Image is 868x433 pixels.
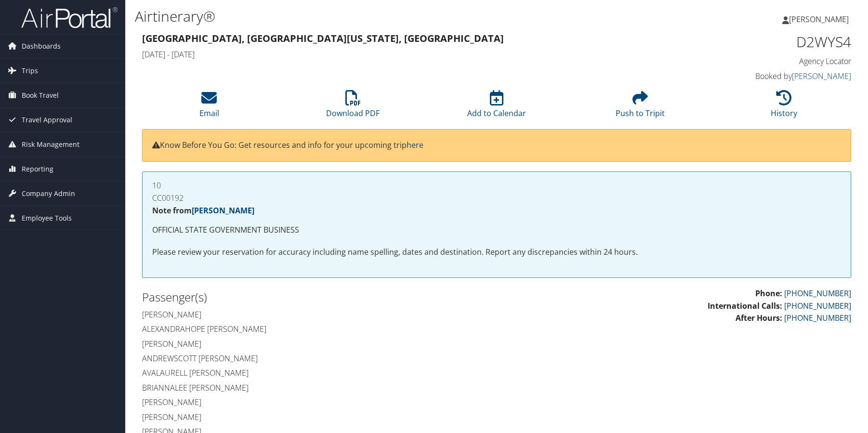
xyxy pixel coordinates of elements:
a: Add to Calendar [467,95,526,118]
a: [PERSON_NAME] [782,5,858,34]
p: Know Before You Go: Get resources and info for your upcoming trip [152,139,841,152]
a: [PERSON_NAME] [792,71,851,81]
h4: [PERSON_NAME] [142,339,489,349]
p: Please review your reservation for accuracy including name spelling, dates and destination. Repor... [152,246,841,259]
h4: 10 [152,182,841,189]
strong: International Calls: [708,301,782,311]
a: [PHONE_NUMBER] [784,313,851,323]
a: Email [199,95,219,118]
span: Travel Approval [22,108,72,132]
span: Company Admin [22,182,75,206]
h4: [PERSON_NAME] [142,412,489,422]
span: Employee Tools [22,206,72,230]
h4: Alexandrahope [PERSON_NAME] [142,324,489,334]
h2: Passenger(s) [142,289,489,305]
h1: D2WYS4 [685,32,852,52]
a: History [771,95,797,118]
strong: Note from [152,205,254,216]
span: Risk Management [22,132,79,157]
h4: [PERSON_NAME] [142,309,489,320]
span: Dashboards [22,34,61,58]
strong: After Hours: [736,313,782,323]
a: [PHONE_NUMBER] [784,288,851,299]
h4: CC00192 [152,194,841,202]
h4: Agency Locator [685,56,852,66]
h4: Booked by [685,71,852,81]
span: Reporting [22,157,53,181]
span: Trips [22,59,38,83]
span: [PERSON_NAME] [789,14,849,25]
h4: Avalaurell [PERSON_NAME] [142,367,489,378]
h4: [DATE] - [DATE] [142,49,671,60]
h4: [PERSON_NAME] [142,397,489,407]
a: [PHONE_NUMBER] [784,301,851,311]
strong: Phone: [755,288,782,299]
img: airportal-logo.png [21,6,118,29]
a: here [407,140,423,150]
h4: Briannalee [PERSON_NAME] [142,382,489,393]
span: Book Travel [22,83,59,107]
a: Push to Tripit [616,95,665,118]
a: [PERSON_NAME] [192,205,254,216]
h4: Andrewscott [PERSON_NAME] [142,353,489,364]
strong: [GEOGRAPHIC_DATA], [GEOGRAPHIC_DATA] [US_STATE], [GEOGRAPHIC_DATA] [142,32,504,45]
a: Download PDF [326,95,380,118]
p: OFFICIAL STATE GOVERNMENT BUSINESS [152,224,841,236]
h1: Airtinerary® [135,6,617,26]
